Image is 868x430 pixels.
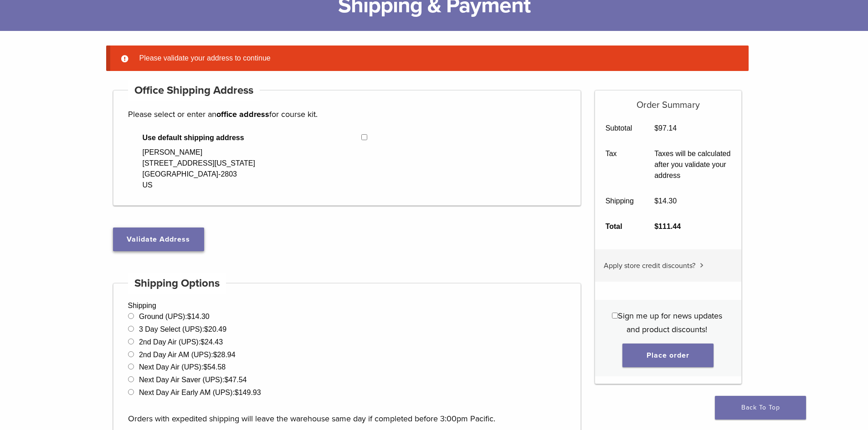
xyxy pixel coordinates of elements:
span: $ [204,325,208,333]
th: Subtotal [595,116,644,141]
bdi: 24.43 [200,338,223,346]
h5: Order Summary [595,91,741,111]
span: $ [654,223,658,230]
bdi: 14.30 [654,197,677,205]
bdi: 149.93 [235,389,261,396]
h4: Shipping Options [128,273,226,294]
label: 2nd Day Air AM (UPS): [139,351,236,359]
li: Please validate your address to continue [136,53,734,64]
input: Sign me up for news updates and product discounts! [612,313,618,319]
span: $ [200,338,205,346]
span: $ [654,124,658,132]
span: $ [235,389,239,396]
img: caret.svg [700,263,704,268]
span: $ [203,363,207,371]
strong: office address [216,109,269,119]
th: Tax [595,141,644,188]
span: $ [225,376,229,384]
h4: Office Shipping Address [128,80,260,101]
span: Use default shipping address [143,132,362,143]
th: Shipping [595,188,644,214]
bdi: 47.54 [225,376,247,384]
span: $ [187,313,191,320]
span: $ [654,197,658,205]
button: Validate Address [113,228,204,251]
span: $ [213,351,217,359]
td: Taxes will be calculated after you validate your address [644,141,741,188]
p: Orders with expedited shipping will leave the warehouse same day if completed before 3:00pm Pacific. [128,398,566,425]
label: Next Day Air Early AM (UPS): [139,389,261,396]
label: 3 Day Select (UPS): [139,325,226,333]
span: Apply store credit discounts? [604,261,695,270]
span: Sign me up for news updates and product discounts! [618,311,722,334]
label: 2nd Day Air (UPS): [139,338,223,346]
a: Back To Top [715,396,806,420]
th: Total [595,214,644,239]
label: Next Day Air (UPS): [139,363,226,371]
div: [PERSON_NAME] [STREET_ADDRESS][US_STATE] [GEOGRAPHIC_DATA]-2803 US [143,147,255,191]
bdi: 97.14 [654,124,677,132]
bdi: 54.58 [203,363,226,371]
bdi: 20.49 [204,325,226,333]
bdi: 111.44 [654,223,681,230]
bdi: 14.30 [187,313,210,320]
button: Place order [622,344,714,367]
bdi: 28.94 [213,351,236,359]
label: Next Day Air Saver (UPS): [139,376,247,384]
label: Ground (UPS): [139,313,210,320]
p: Please select or enter an for course kit. [128,107,566,121]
